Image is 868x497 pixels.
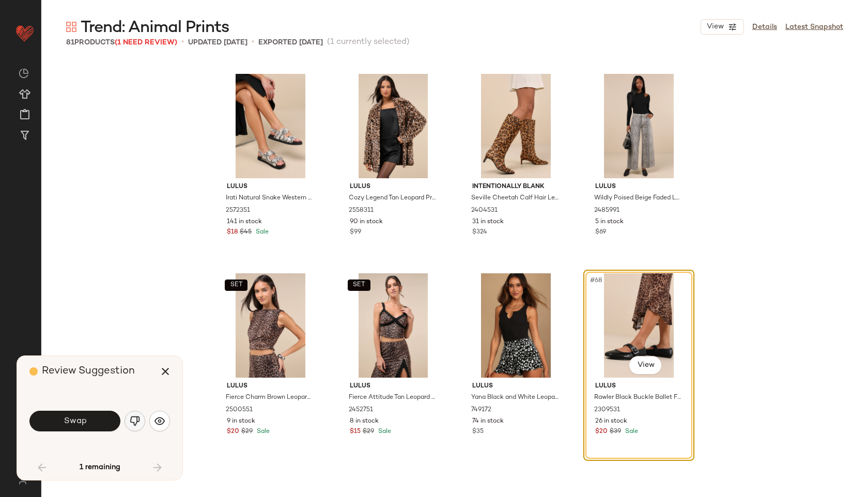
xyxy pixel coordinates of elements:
[225,279,247,291] button: SET
[472,427,484,437] span: $35
[12,476,33,485] img: svg%3e
[226,406,253,415] span: 2500551
[42,366,135,377] span: Review Suggestion
[188,37,247,48] p: updated [DATE]
[587,273,691,378] img: 12038321_2309531.jpg
[154,416,165,426] img: svg%3e
[227,382,314,391] span: Lulus
[219,273,322,378] img: 11982901_2500551.jpg
[472,228,487,237] span: $324
[227,417,255,426] span: 9 in stock
[471,206,498,215] span: 2404531
[226,194,313,203] span: Irati Natural Snake Western Buckle Slingback Sandals
[464,273,568,378] img: 7457881_749172.jpg
[349,393,436,402] span: Fierce Attitude Tan Leopard Print Mesh Lace Cropped Tank Top
[595,218,624,227] span: 5 in stock
[637,361,654,369] span: View
[594,206,619,215] span: 2485991
[350,417,379,426] span: 8 in stock
[352,282,365,289] span: SET
[219,74,322,178] img: 12549941_2572351.jpg
[706,23,724,31] span: View
[342,273,445,378] img: 11812281_2452751.jpg
[226,206,250,215] span: 2572351
[63,416,86,426] span: Swap
[342,74,445,178] img: 12254181_2558311.jpg
[701,19,744,35] button: View
[363,427,374,437] span: $29
[349,406,373,415] span: 2452751
[472,218,504,227] span: 31 in stock
[258,37,323,48] p: Exported [DATE]
[349,194,436,203] span: Cozy Legend Tan Leopard Print Faux Fur Coat
[464,74,568,178] img: 12310261_2404531.jpg
[130,416,140,426] img: svg%3e
[350,228,361,237] span: $99
[66,22,76,32] img: svg%3e
[472,382,560,391] span: Lulus
[227,228,238,237] span: $18
[350,427,361,437] span: $15
[227,182,314,192] span: Lulus
[595,182,683,192] span: Lulus
[785,22,843,33] a: Latest Snapshot
[350,218,383,227] span: 90 in stock
[255,428,270,435] span: Sale
[14,23,35,43] img: heart_red.DM2ytmEG.svg
[241,427,253,437] span: $29
[350,382,437,391] span: Lulus
[29,411,120,431] button: Swap
[349,206,374,215] span: 2558311
[348,279,370,291] button: SET
[81,18,229,38] span: Trend: Animal Prints
[471,406,491,415] span: 749172
[376,428,391,435] span: Sale
[327,36,410,49] span: (1 currently selected)
[80,463,120,472] span: 1 remaining
[594,406,620,415] span: 2309531
[471,393,559,402] span: Yana Black and White Leopard Print Tie-Front Shorts
[350,182,437,192] span: Lulus
[66,37,177,48] div: Products
[471,194,559,203] span: Seville Cheetah Calf Hair Leather Knee-High Boots
[181,36,184,49] span: •
[240,228,252,237] span: $45
[589,275,604,286] span: #68
[472,417,504,426] span: 74 in stock
[115,39,177,46] span: (1 Need Review)
[594,393,681,402] span: Rawler Black Buckle Ballet Flats
[227,218,262,227] span: 141 in stock
[629,356,662,375] button: View
[472,182,560,192] span: Intentionally Blank
[227,427,239,437] span: $20
[595,228,606,237] span: $69
[587,74,691,178] img: 12046701_2485991.jpg
[226,393,313,402] span: Fierce Charm Brown Leopard Print Mesh Tie-Back Crop Top
[752,22,777,33] a: Details
[229,282,242,289] span: SET
[594,194,681,203] span: Wildly Poised Beige Faded Leopard Print Wide-Leg Jeans
[19,68,29,79] img: svg%3e
[66,39,74,46] span: 81
[254,229,269,236] span: Sale
[252,36,254,49] span: •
